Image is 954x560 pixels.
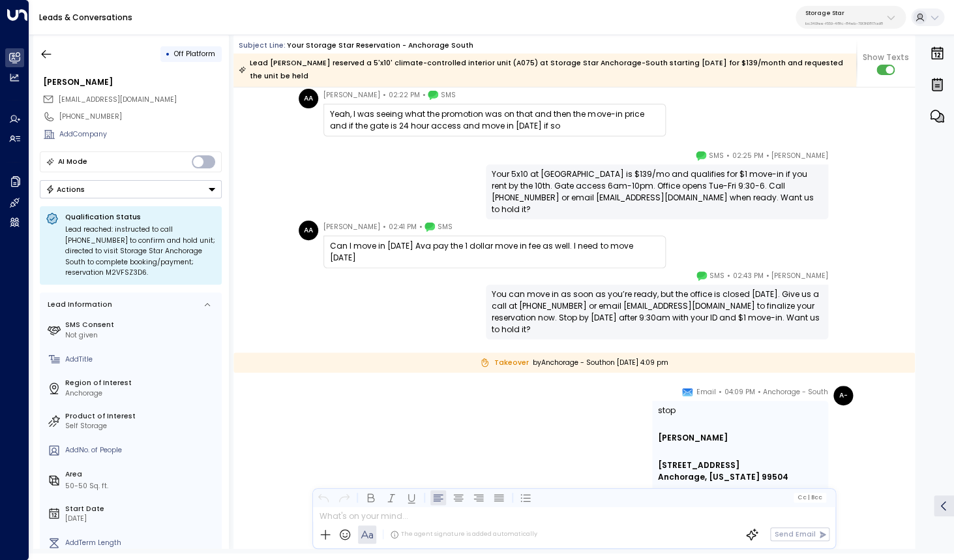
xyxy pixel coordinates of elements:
[658,459,739,471] b: [STREET_ADDRESS]
[658,471,788,482] b: Anchorage, [US_STATE] 99504
[797,494,822,501] span: Cc Bcc
[383,221,386,234] span: •
[719,386,722,399] span: •
[65,320,218,330] label: SMS Consent
[438,221,453,234] span: SMS
[794,493,826,502] button: Cc|Bcc
[299,89,318,108] div: AA
[383,89,386,102] span: •
[696,386,716,399] span: Email
[65,421,218,431] div: Self Storage
[709,149,724,163] span: SMS
[39,12,132,23] a: Leads & Conversations
[441,89,456,102] span: SMS
[166,45,170,63] div: •
[316,490,332,505] button: Undo
[492,288,822,335] div: You can move in as soon as you’re ready, but the office is closed [DATE]. Give us a call at [PHON...
[59,112,222,122] div: [PHONE_NUMBER]
[805,21,883,26] p: bc340fee-f559-48fc-84eb-70f3f6817ad8
[724,386,754,399] span: 04:09 PM
[239,40,286,50] span: Subject Line:
[658,432,728,443] b: [PERSON_NAME]
[65,378,218,388] label: Region of Interest
[43,76,222,88] div: [PERSON_NAME]
[65,514,218,524] div: [DATE]
[174,49,215,59] span: Off Platform
[480,358,528,368] span: Takeover
[59,129,222,140] div: AddCompany
[287,40,473,51] div: Your Storage Star Reservation - Anchorage South
[709,270,724,283] span: SMS
[46,185,85,194] div: Actions
[58,155,87,168] div: AI Mode
[40,180,222,198] button: Actions
[833,386,853,405] div: A-
[44,300,112,310] div: Lead Information
[323,89,380,102] span: [PERSON_NAME]
[763,386,828,399] span: Anchorage - South
[389,89,420,102] span: 02:22 PM
[492,168,822,215] div: Your 5x10 at [GEOGRAPHIC_DATA] is $139/mo and qualifies for $1 move-in if you rent by the 10th. G...
[419,221,422,234] span: •
[65,354,218,365] div: AddTitle
[65,330,218,341] div: Not given
[732,149,763,163] span: 02:25 PM
[336,490,352,505] button: Redo
[390,530,537,539] div: The agent signature is added automatically
[330,240,659,264] div: Can I move in [DATE] Ava pay the 1 dollar move in fee as well. I need to move [DATE]
[833,270,853,289] img: 120_headshot.jpg
[65,538,218,548] div: AddTerm Length
[658,405,822,416] div: stop
[59,95,177,105] span: Alaskanyeti85@Gmail.com
[766,270,769,283] span: •
[65,504,218,514] label: Start Date
[65,411,218,422] label: Product of Interest
[233,352,915,373] div: by Anchorage - South on [DATE] 4:09 pm
[65,212,216,222] p: Qualification Status
[389,221,417,234] span: 02:41 PM
[833,149,853,169] img: 120_headshot.jpg
[732,270,763,283] span: 02:43 PM
[726,149,730,163] span: •
[59,95,177,104] span: [EMAIL_ADDRESS][DOMAIN_NAME]
[330,108,659,132] div: Yeah, I was seeing what the promotion was on that and then the move-in price and if the gate is 2...
[863,52,909,63] span: Show Texts
[65,469,218,480] label: Area
[239,57,850,83] div: Lead [PERSON_NAME] reserved a 5'x10' climate-controlled interior unit (A075) at Storage Star Anch...
[65,225,216,279] div: Lead reached: instructed to call [PHONE_NUMBER] to confirm and hold unit; directed to visit Stora...
[771,270,828,283] span: [PERSON_NAME]
[40,180,222,198] div: Button group with a nested menu
[65,388,218,399] div: Anchorage
[808,494,810,501] span: |
[805,9,883,17] p: Storage Star
[757,386,760,399] span: •
[796,6,906,29] button: Storage Starbc340fee-f559-48fc-84eb-70f3f6817ad8
[766,149,769,163] span: •
[727,270,730,283] span: •
[771,149,828,163] span: [PERSON_NAME]
[323,221,380,234] span: [PERSON_NAME]
[65,481,108,491] div: 50-50 Sq. ft.
[65,445,218,456] div: AddNo. of People
[299,221,318,240] div: AA
[422,89,425,102] span: •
